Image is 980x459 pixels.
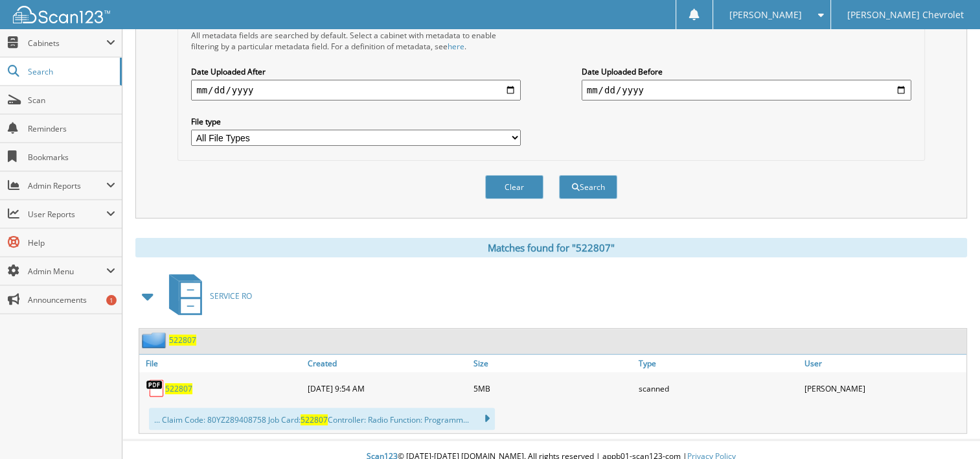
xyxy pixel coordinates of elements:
span: Admin Reports [28,180,106,191]
a: here [448,41,464,52]
span: Help [28,237,115,248]
span: [PERSON_NAME] [729,11,802,19]
span: Announcements [28,294,115,305]
a: User [801,355,966,372]
div: All metadata fields are searched by default. Select a cabinet with metadata to enable filtering b... [191,30,521,52]
a: Created [304,355,470,372]
div: 5MB [470,375,635,401]
a: 522807 [169,335,196,346]
label: File type [191,116,521,127]
span: 522807 [301,414,328,425]
span: Admin Menu [28,266,106,277]
div: [PERSON_NAME] [801,375,966,401]
div: 1 [106,295,117,305]
img: PDF.png [146,379,165,398]
div: ... Claim Code: 80YZ289408758 Job Card: Controller: Radio Function: Programm... [149,408,495,430]
a: File [139,355,304,372]
div: Matches found for "522807" [135,238,967,257]
img: folder2.png [142,332,169,348]
img: scan123-logo-white.svg [13,6,110,23]
label: Date Uploaded Before [582,66,911,77]
span: Scan [28,95,115,106]
span: [PERSON_NAME] Chevrolet [847,11,964,19]
span: SERVICE RO [210,290,252,301]
a: Type [635,355,801,372]
label: Date Uploaded After [191,66,521,77]
div: scanned [635,375,801,401]
div: [DATE] 9:54 AM [304,375,470,401]
span: Reminders [28,123,115,134]
button: Search [559,175,617,199]
span: Cabinets [28,38,106,49]
button: Clear [485,175,543,199]
a: SERVICE RO [161,270,252,322]
input: end [582,80,911,100]
a: Size [470,355,635,372]
span: Search [28,66,113,77]
span: User Reports [28,209,106,220]
span: Bookmarks [28,152,115,163]
input: start [191,80,521,100]
a: 522807 [165,383,192,394]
